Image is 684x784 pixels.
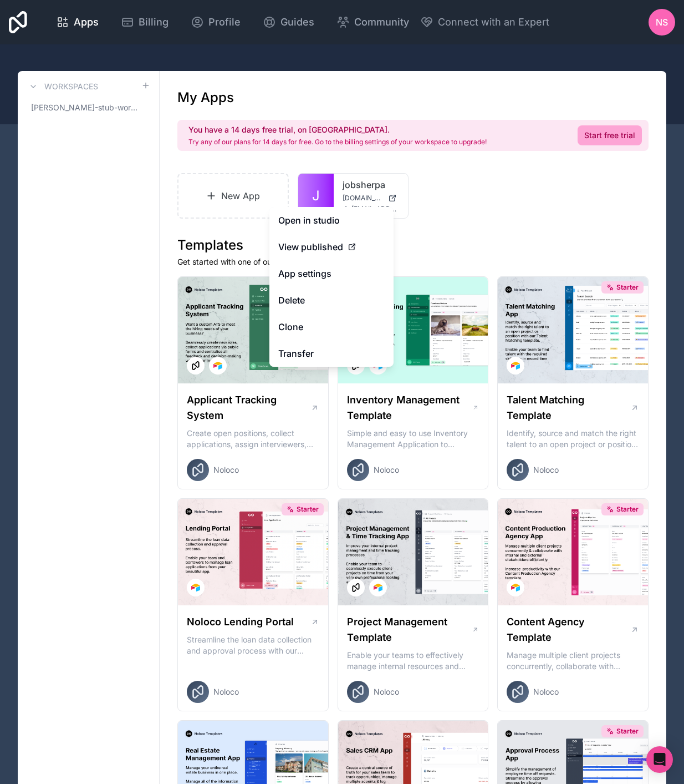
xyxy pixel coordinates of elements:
[27,98,150,118] a: [PERSON_NAME]-stub-workspace
[533,686,559,697] span: Noloco
[269,207,394,234] a: Open in studio
[213,686,239,697] span: Noloco
[374,686,399,697] span: Noloco
[507,614,630,645] h1: Content Agency Template
[31,102,141,113] span: [PERSON_NAME]-stub-workspace
[269,287,394,313] button: Delete
[269,260,394,287] a: App settings
[213,361,222,370] img: Airtable Logo
[343,194,384,203] span: [DOMAIN_NAME]
[374,464,399,476] span: Noloco
[533,464,559,476] span: Noloco
[208,14,241,30] span: Profile
[112,10,177,34] a: Billing
[269,340,394,367] a: Transfer
[312,187,320,205] span: J
[507,650,639,672] p: Manage multiple client projects concurrently, collaborate with internal and external stakeholders...
[44,81,98,92] h3: Workspaces
[616,727,639,736] span: Starter
[347,614,472,645] h1: Project Management Template
[347,428,479,450] p: Simple and easy to use Inventory Management Application to manage your stock, orders and Manufact...
[280,14,314,30] span: Guides
[438,14,549,30] span: Connect with an Expert
[269,234,394,260] a: View published
[278,240,343,254] span: View published
[374,583,382,592] img: Airtable Logo
[74,14,99,30] span: Apps
[177,236,649,254] h1: Templates
[188,124,487,135] h2: You have a 14 days free trial, on [GEOGRAPHIC_DATA].
[347,650,479,672] p: Enable your teams to effectively manage internal resources and execute client projects on time.
[507,392,630,423] h1: Talent Matching Template
[139,14,169,30] span: Billing
[187,428,319,450] p: Create open positions, collect applications, assign interviewers, centralise candidate feedback a...
[616,505,639,514] span: Starter
[578,125,642,145] a: Start free trial
[187,392,310,423] h1: Applicant Tracking System
[351,205,400,214] span: [EMAIL_ADDRESS][DOMAIN_NAME]
[328,10,418,34] a: Community
[177,89,234,107] h1: My Apps
[191,583,200,592] img: Airtable Logo
[298,174,334,218] a: J
[47,10,108,34] a: Apps
[188,138,487,146] p: Try any of our plans for 14 days for free. Go to the billing settings of your workspace to upgrade!
[616,283,639,292] span: Starter
[511,361,520,370] img: Airtable Logo
[343,178,400,191] a: jobsherpa
[646,746,673,773] div: Open Intercom Messenger
[187,634,319,656] p: Streamline the loan data collection and approval process with our Lending Portal template.
[354,14,409,30] span: Community
[511,583,520,592] img: Airtable Logo
[182,10,249,34] a: Profile
[269,313,394,340] a: Clone
[187,614,294,630] h1: Noloco Lending Portal
[297,505,319,514] span: Starter
[27,80,98,93] a: Workspaces
[213,464,239,476] span: Noloco
[343,194,400,203] a: [DOMAIN_NAME]
[254,10,323,34] a: Guides
[347,392,472,423] h1: Inventory Management Template
[420,14,549,30] button: Connect with an Expert
[507,428,639,450] p: Identify, source and match the right talent to an open project or position with our Talent Matchi...
[656,16,668,29] span: NS
[177,173,289,219] a: New App
[177,256,649,267] p: Get started with one of our ready-made templates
